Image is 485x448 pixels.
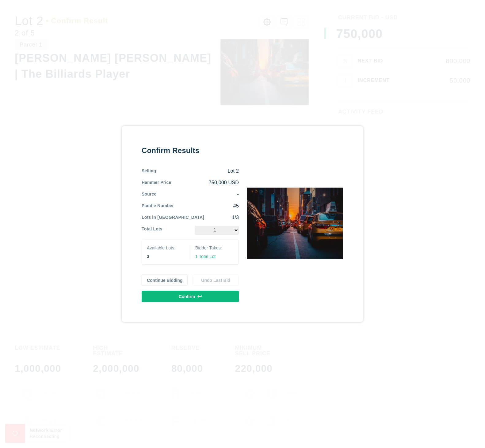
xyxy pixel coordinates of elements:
button: Confirm [142,291,239,302]
div: Bidder Takes: [195,245,234,251]
div: - [157,191,239,198]
div: Hammer Price [142,179,171,186]
div: Lots in [GEOGRAPHIC_DATA] [142,214,204,221]
button: Continue Bidding [142,274,188,286]
div: 3 [147,253,185,259]
div: #5 [174,203,239,209]
div: 1/3 [204,214,239,221]
div: Paddle Number [142,203,174,209]
div: Source [142,191,157,198]
div: Available Lots: [147,245,185,251]
div: Total Lots [142,226,162,235]
div: Lot 2 [156,168,239,174]
div: Confirm Results [142,146,239,155]
button: Undo Last Bid [193,274,239,286]
span: 1 Total Lot [195,254,216,259]
div: 750,000 USD [171,179,239,186]
div: Selling [142,168,156,174]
